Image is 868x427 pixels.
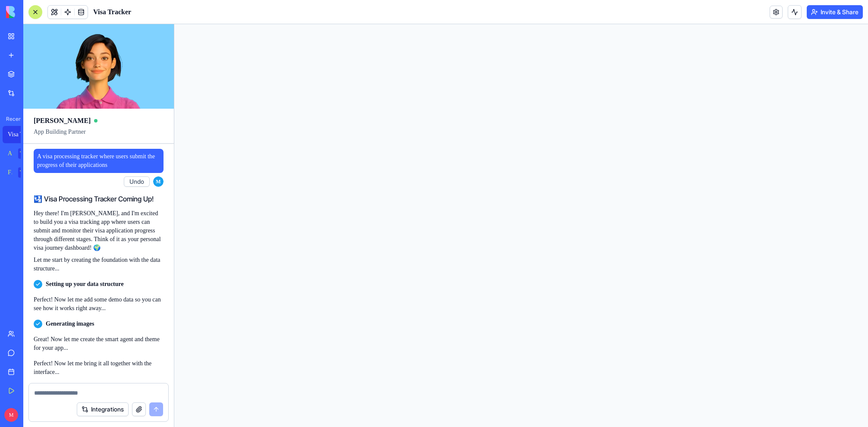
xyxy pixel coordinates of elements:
[93,7,133,17] span: Visa Tracker
[153,176,164,187] span: M
[34,209,164,261] p: Hey there! I'm [PERSON_NAME], and I'm excited to build you a visa tracking app where users can su...
[34,344,164,361] p: Great! Now let me create the smart agent and theme for your app...
[34,304,164,321] p: Perfect! Now let me add some demo data so you can see how it works right away...
[34,194,164,204] h2: 🛂 Visa Processing Tracker Coming Up!
[3,126,37,143] a: Visa Tracker
[34,116,89,126] span: [PERSON_NAME]
[3,116,21,122] span: Recent
[34,128,164,143] span: App Building Partner
[34,368,164,385] p: Perfect! Now let me bring it all together with the interface...
[18,167,32,178] div: TRY
[37,152,160,170] span: A visa processing tracker where users submit the progress of their applications
[8,130,32,139] div: Visa Tracker
[77,402,129,416] button: Integrations
[3,164,37,181] a: Feedback FormTRY
[8,168,12,177] div: Feedback Form
[4,408,18,422] span: M
[18,148,32,159] div: TRY
[124,176,150,187] button: Undo
[807,5,863,19] button: Invite & Share
[8,149,12,158] div: AI Logo Generator
[46,289,128,297] span: Setting up your data structure
[46,328,97,337] span: Generating images
[34,264,164,282] p: Let me start by creating the foundation with the data structure...
[6,6,60,18] img: logo
[3,145,37,162] a: AI Logo GeneratorTRY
